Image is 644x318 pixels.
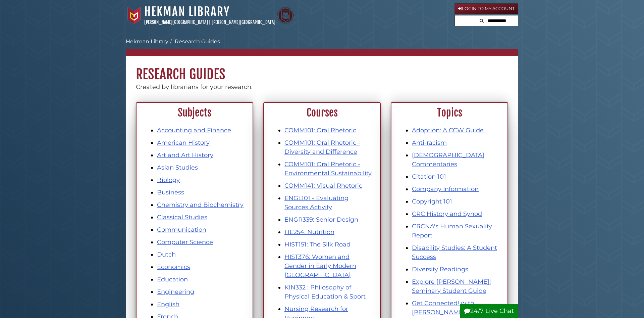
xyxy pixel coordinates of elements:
a: Communication [157,226,206,233]
a: Adoption: A CCW Guide [412,127,484,134]
a: Classical Studies [157,214,207,221]
a: Company Information [412,185,479,193]
a: CRCNA's Human Sexuality Report [412,223,492,239]
a: Economics [157,263,190,271]
a: Art and Art History [157,151,213,159]
a: COMM101: Oral Rhetoric - Diversity and Difference [284,139,360,155]
h2: Subjects [140,106,249,119]
a: HE254: Nutrition [284,228,334,236]
a: Login to My Account [454,3,518,14]
a: Education [157,276,188,283]
a: ENGL101 - Evaluating Sources Activity [284,194,348,211]
button: Search [478,15,486,25]
a: [PERSON_NAME][GEOGRAPHIC_DATA] [144,19,208,25]
a: Asian Studies [157,164,198,171]
img: Calvin Theological Seminary [277,7,294,24]
a: HIST151: The Silk Road [284,241,351,248]
a: Research Guides [175,38,220,45]
a: Disability Studies: A Student Success [412,244,497,261]
a: Computer Science [157,238,213,246]
button: 24/7 Live Chat [460,304,518,318]
a: Diversity Readings [412,266,468,273]
a: Explore [PERSON_NAME]! Seminary Student Guide [412,278,491,294]
a: Copyright 101 [412,198,452,205]
h1: Research Guides [126,56,518,83]
a: Hekman Library [144,4,230,19]
a: COMM141: Visual Rhetoric [284,182,362,189]
a: Business [157,189,184,196]
span: Created by librarians for your research. [136,83,253,91]
a: Hekman Library [126,38,168,45]
a: English [157,301,179,308]
a: Biology [157,176,180,184]
a: KIN332 : Philosophy of Physical Education & Sport [284,284,366,300]
a: COMM101: Oral Rhetoric [284,127,356,134]
a: American History [157,139,210,146]
a: CRC History and Synod [412,210,482,218]
a: Anti-racism [412,139,447,146]
a: HIST376: Women and Gender in Early Modern [GEOGRAPHIC_DATA] [284,253,356,279]
a: COMM101: Oral Rhetoric - Environmental Sustainability [284,161,372,177]
a: [PERSON_NAME][GEOGRAPHIC_DATA] [212,19,275,25]
a: Accounting and Finance [157,127,231,134]
a: Engineering [157,288,194,296]
a: ENGR339: Senior Design [284,216,358,223]
a: Dutch [157,251,176,258]
a: Citation 101 [412,173,446,180]
h2: Topics [395,106,504,119]
i: Search [480,18,484,23]
a: Chemistry and Biochemistry [157,201,244,209]
nav: breadcrumb [126,38,518,56]
a: [DEMOGRAPHIC_DATA] Commentaries [412,151,484,168]
img: Calvin University [126,7,143,24]
h2: Courses [268,106,376,119]
span: | [209,19,211,25]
